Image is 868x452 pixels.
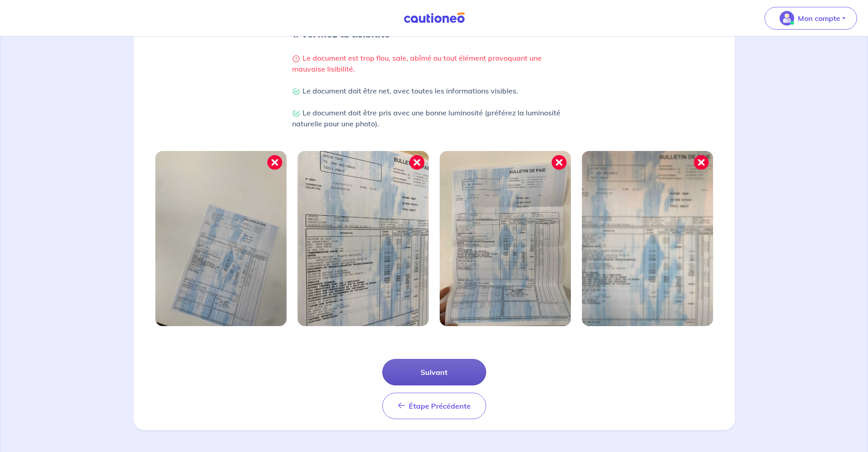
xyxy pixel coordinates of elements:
[382,359,486,385] button: Suivant
[582,151,713,326] img: Image mal cadrée 4
[409,401,471,410] span: Étape Précédente
[382,393,486,419] button: Étape Précédente
[292,85,576,129] p: Le document doit être net, avec toutes les informations visibles. Le document doit être pris avec...
[292,52,576,74] p: Le document est trop flou, sale, abîmé ou tout élément provoquant une mauvaise lisibilité.
[298,151,429,326] img: Image mal cadrée 2
[440,151,571,326] img: Image mal cadrée 3
[798,13,840,24] p: Mon compte
[155,151,287,326] img: Image mal cadrée 1
[292,55,300,63] img: Warning
[400,12,468,24] img: Cautioneo
[292,109,300,118] img: Check
[780,11,794,26] img: illu_account_valid_menu.svg
[292,88,300,96] img: Check
[765,7,857,30] button: illu_account_valid_menu.svgMon compte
